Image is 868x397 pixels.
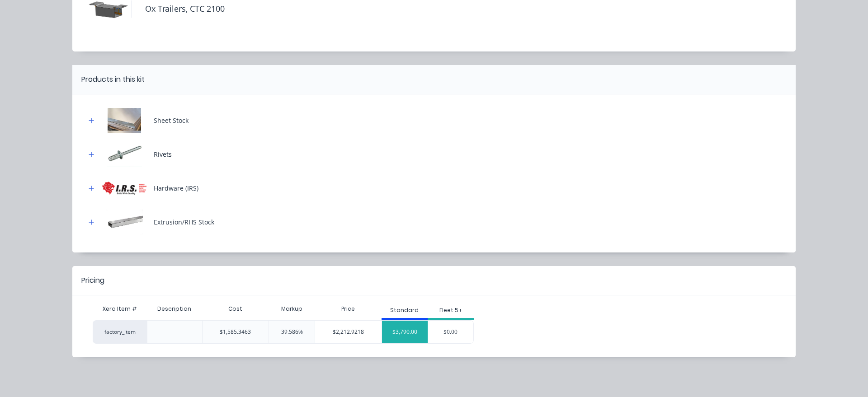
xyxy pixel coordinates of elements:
[315,321,382,343] div: $2,212.9218
[81,74,145,85] div: Products in this kit
[102,108,147,133] img: Sheet Stock
[390,306,419,314] div: Standard
[102,142,147,167] img: Rivets
[154,217,214,227] div: Extrusion/RHS Stock
[102,176,147,201] img: Hardware (IRS)
[315,300,382,318] div: Price
[439,306,462,314] div: Fleet 5+
[93,300,147,318] div: Xero Item #
[154,183,198,193] div: Hardware (IRS)
[154,149,172,159] div: Rivets
[81,275,104,286] div: Pricing
[202,300,269,318] div: Cost
[93,320,147,344] div: factory_item
[269,320,315,344] div: 39.586%
[102,210,147,234] img: Extrusion/RHS Stock
[131,0,225,18] h4: Ox Trailers, CTC 2100
[154,116,189,125] div: Sheet Stock
[269,300,315,318] div: Markup
[202,320,269,344] div: $1,585.3463
[428,321,473,343] div: $0.00
[382,321,428,343] div: $3,790.00
[150,298,198,320] div: Description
